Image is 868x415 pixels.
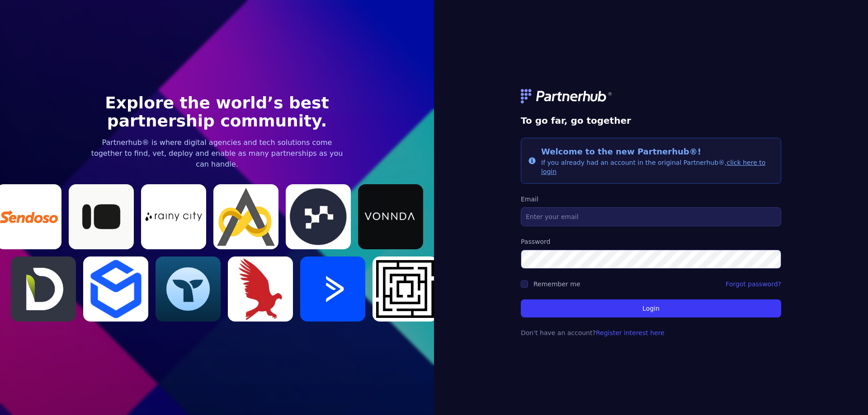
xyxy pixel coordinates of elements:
[521,114,781,127] h1: To go far, go together
[521,328,781,337] p: Don't have an account?
[596,329,665,336] a: Register interest here
[726,280,781,289] a: Forgot password?
[521,299,781,317] button: Login
[541,159,765,175] a: click here to login
[521,207,781,226] input: Enter your email
[521,237,781,246] label: Password
[87,137,347,170] p: Partnerhub® is where digital agencies and tech solutions come together to find, vet, deploy and e...
[521,89,613,103] img: logo
[533,280,580,288] label: Remember me
[541,147,701,156] span: Welcome to the new Partnerhub®!
[541,145,774,176] div: If you already had an account in the original Partnerhub®,
[87,94,347,130] h1: Explore the world’s best partnership community.
[521,195,781,204] label: Email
